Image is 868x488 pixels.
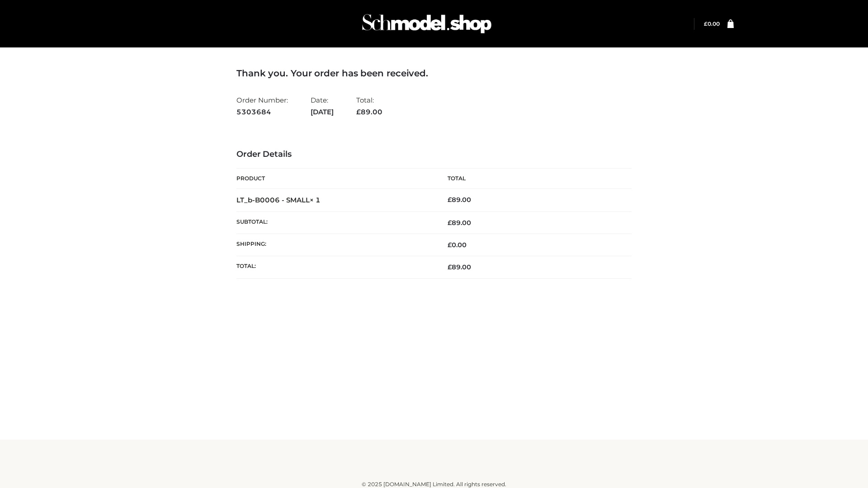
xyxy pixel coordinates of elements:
li: Total: [356,92,382,120]
span: £ [704,20,708,27]
strong: [DATE] [311,106,334,118]
li: Order Number: [236,92,288,120]
th: Shipping: [236,234,434,256]
span: £ [448,263,452,271]
img: Schmodel Admin 964 [359,6,495,42]
li: Date: [311,92,334,120]
span: £ [448,241,452,249]
span: £ [448,196,452,204]
strong: × 1 [310,196,321,204]
th: Subtotal: [236,211,434,234]
strong: 5303684 [236,106,288,118]
bdi: 89.00 [448,196,471,204]
h3: Order Details [236,150,632,160]
th: Product [236,169,434,189]
th: Total [434,169,632,189]
span: 89.00 [356,108,382,116]
bdi: 0.00 [704,20,720,27]
a: £0.00 [704,20,720,27]
th: Total: [236,256,434,278]
strong: LT_b-B0006 - SMALL [236,196,321,204]
bdi: 0.00 [448,241,467,249]
span: £ [448,219,452,227]
span: 89.00 [448,263,471,271]
span: £ [356,108,361,116]
h3: Thank you. Your order has been received. [236,68,632,79]
span: 89.00 [448,219,471,227]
